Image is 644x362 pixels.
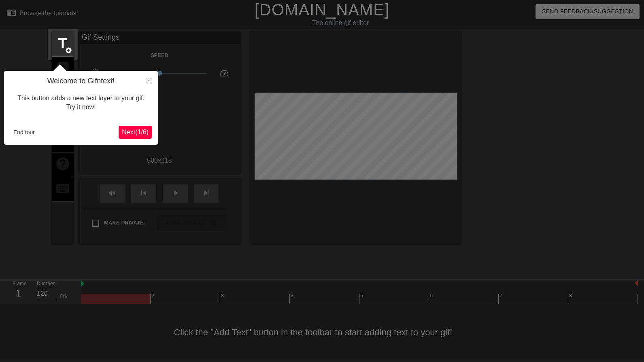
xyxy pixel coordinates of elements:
[10,77,152,86] h4: Welcome to Gifntext!
[10,86,152,120] div: This button adds a new text layer to your gif. Try it now!
[122,129,149,135] span: Next ( 1 / 6 )
[140,71,158,89] button: Close
[119,126,152,139] button: Next
[10,126,38,138] button: End tour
